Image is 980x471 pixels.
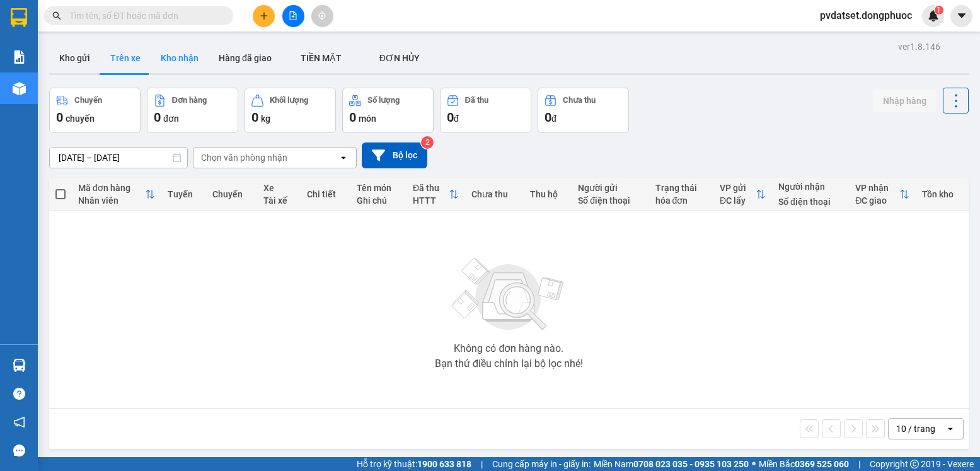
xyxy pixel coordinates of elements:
span: copyright [910,460,919,468]
button: aim [311,5,333,27]
span: | [481,457,483,471]
div: Người nhận [778,182,843,192]
span: 0 [251,110,258,125]
span: 0 [447,110,454,125]
img: warehouse-icon [13,359,26,372]
div: HTTT [413,195,449,206]
span: đ [551,113,556,124]
span: Miền Bắc [759,457,849,471]
span: notification [13,416,25,428]
span: question-circle [13,388,25,400]
th: Toggle SortBy [406,178,465,211]
span: Cung cấp máy in - giấy in: [492,457,591,471]
div: Đã thu [465,96,488,105]
div: Đã thu [413,183,449,193]
th: Toggle SortBy [713,178,772,211]
div: VP gửi [720,183,756,193]
div: Mã đơn hàng [78,183,145,193]
svg: open [338,153,349,163]
img: icon-new-feature [928,10,939,21]
th: Toggle SortBy [849,178,916,211]
div: Nhân viên [78,195,145,206]
input: Tìm tên, số ĐT hoặc mã đơn [69,9,218,23]
span: món [359,113,376,124]
span: file-add [289,11,297,20]
span: 0 [56,110,63,125]
div: Chưa thu [471,189,517,199]
div: Số lượng [367,96,400,105]
input: Select a date range. [50,148,187,168]
div: Xe [263,183,294,193]
div: Tồn kho [922,189,962,199]
span: ĐƠN HỦY [379,53,420,63]
span: pvdatset.dongphuoc [810,8,922,23]
div: Số điện thoại [778,197,843,207]
strong: 0369 525 060 [795,459,849,469]
span: 0 [154,110,161,125]
div: Thu hộ [530,189,565,199]
div: Tên món [357,183,400,193]
div: Người gửi [578,183,642,193]
div: Trạng thái [655,183,707,193]
sup: 1 [935,6,943,15]
th: Toggle SortBy [72,178,161,211]
div: Khối lượng [270,96,308,105]
div: Ghi chú [357,195,400,206]
button: Chuyến0chuyến [49,88,141,133]
img: logo-vxr [11,8,27,27]
div: 10 / trang [896,422,935,435]
sup: 2 [421,136,434,149]
button: Đơn hàng0đơn [147,88,238,133]
div: Bạn thử điều chỉnh lại bộ lọc nhé! [435,359,583,369]
div: Tuyến [168,189,200,199]
button: Kho gửi [49,43,100,73]
div: Chuyến [212,189,251,199]
button: Kho nhận [151,43,209,73]
span: message [13,445,25,456]
span: ⚪️ [752,462,756,467]
div: Chi tiết [307,189,344,199]
span: đơn [163,113,179,124]
button: Nhập hàng [873,90,937,112]
img: warehouse-icon [13,82,26,95]
div: Chọn văn phòng nhận [201,151,287,164]
button: Khối lượng0kg [245,88,336,133]
span: search [52,11,61,20]
button: Trên xe [100,43,151,73]
span: 0 [545,110,551,125]
div: Đơn hàng [172,96,207,105]
div: hóa đơn [655,195,707,206]
strong: 0708 023 035 - 0935 103 250 [633,459,749,469]
strong: 1900 633 818 [417,459,471,469]
button: plus [253,5,275,27]
button: file-add [282,5,304,27]
span: 1 [937,6,941,15]
div: VP nhận [855,183,899,193]
span: aim [318,11,326,20]
span: đ [454,113,459,124]
span: 0 [349,110,356,125]
span: kg [261,113,270,124]
button: Bộ lọc [362,142,427,168]
div: Chưa thu [563,96,596,105]
button: Đã thu0đ [440,88,531,133]
span: chuyến [66,113,95,124]
div: ĐC lấy [720,195,756,206]
span: TIỀN MẶT [301,53,342,63]
div: Số điện thoại [578,195,642,206]
span: caret-down [956,10,967,21]
button: Hàng đã giao [209,43,282,73]
div: ver 1.8.146 [898,40,940,54]
button: Chưa thu0đ [538,88,629,133]
div: Chuyến [74,96,102,105]
button: Số lượng0món [342,88,434,133]
span: | [858,457,860,471]
span: plus [260,11,268,20]
svg: open [945,424,955,434]
span: Hỗ trợ kỹ thuật: [357,457,471,471]
div: Tài xế [263,195,294,206]
button: caret-down [950,5,972,27]
div: Không có đơn hàng nào. [454,344,563,354]
img: solution-icon [13,50,26,64]
span: Miền Nam [594,457,749,471]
